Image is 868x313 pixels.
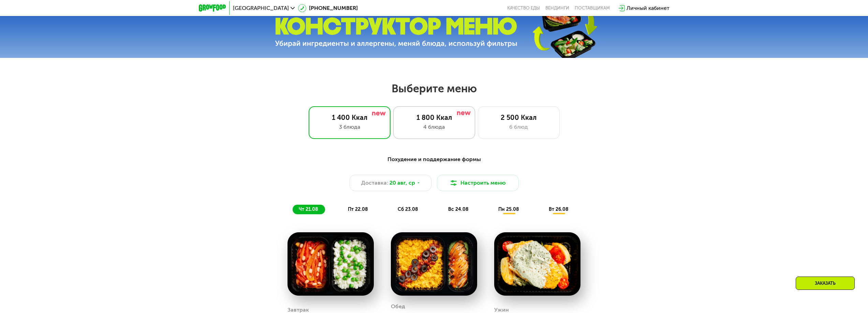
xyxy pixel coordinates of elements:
div: поставщикам [575,5,610,11]
div: 2 500 Ккал [485,113,553,122]
div: Обед [391,301,405,312]
a: Качество еды [507,5,540,11]
div: Похудение и поддержание формы [232,155,636,164]
div: 3 блюда [316,123,383,131]
span: сб 23.08 [398,206,418,212]
div: 1 800 Ккал [400,113,468,122]
span: вт 26.08 [549,206,569,212]
span: Доставка: [361,179,388,187]
div: 6 блюд [485,123,553,131]
a: Вендинги [545,5,569,11]
span: чт 21.08 [299,206,318,212]
span: пт 22.08 [348,206,368,212]
span: пн 25.08 [498,206,519,212]
div: 1 400 Ккал [316,113,383,122]
h2: Выберите меню [22,82,846,95]
span: 20 авг, ср [389,179,415,187]
div: Личный кабинет [627,4,670,12]
div: 4 блюда [400,123,468,131]
span: [GEOGRAPHIC_DATA] [233,5,289,11]
div: Заказать [796,277,855,290]
span: вс 24.08 [448,206,469,212]
a: [PHONE_NUMBER] [298,4,358,12]
button: Настроить меню [437,175,519,191]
